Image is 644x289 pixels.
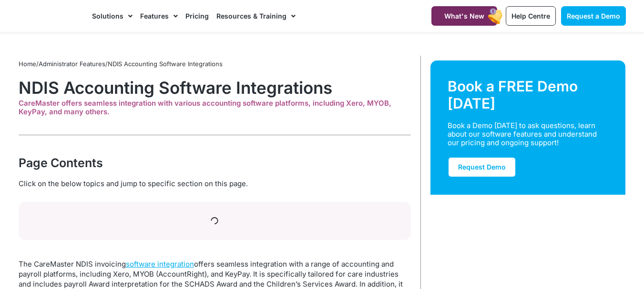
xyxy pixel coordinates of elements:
span: Request a Demo [567,12,620,20]
a: Administrator Features [39,60,105,68]
div: Book a FREE Demo [DATE] [448,78,609,112]
div: Click on the below topics and jump to specific section on this page. [19,179,411,189]
span: What's New [444,12,484,20]
span: NDIS Accounting Software Integrations [108,60,223,68]
a: Request a Demo [561,6,626,26]
a: Help Centre [506,6,556,26]
a: What's New [431,6,497,26]
span: Help Centre [511,12,550,20]
div: Book a Demo [DATE] to ask questions, learn about our software features and understand our pricing... [448,121,597,147]
h1: NDIS Accounting Software Integrations [19,78,411,98]
a: Request Demo [448,157,516,178]
span: Request Demo [458,163,506,171]
a: software integration [126,259,194,269]
div: CareMaster offers seamless integration with various accounting software platforms, including Xero... [19,99,411,116]
img: CareMaster Logo [19,9,83,23]
a: Home [19,60,36,68]
span: / / [19,60,223,68]
div: Page Contents [19,154,411,171]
